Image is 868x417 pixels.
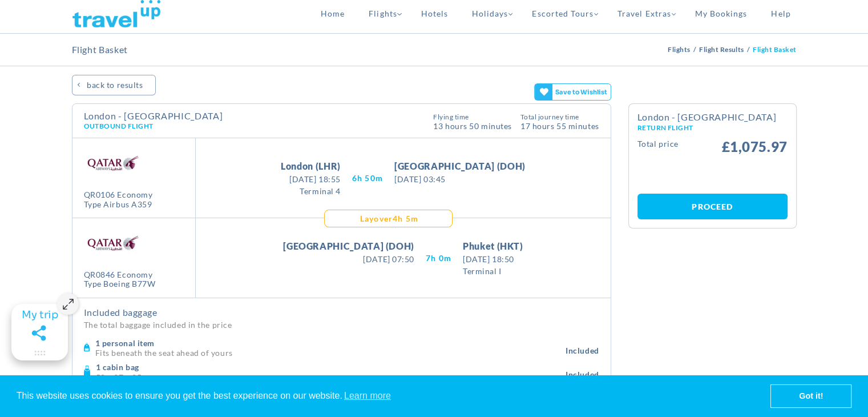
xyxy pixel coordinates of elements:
p: 50 x 37 x 25 cm [96,372,566,381]
div: QR0846 Economy [84,270,156,280]
div: Type Airbus A359 [84,200,153,210]
span: Flying Time [433,114,512,121]
p: The total baggage included in the price [84,318,599,331]
a: Proceed [637,194,788,219]
a: Flight Results [699,45,747,54]
span: London (LHR) [281,159,341,173]
small: Total Price [637,140,679,154]
small: Return Flight [637,125,788,131]
span: [DATE] 18:50 [463,253,523,265]
span: Included [566,369,599,380]
gamitee-floater-minimize-handle: Maximize [11,304,68,360]
span: Outbound Flight [84,122,154,130]
gamitee-button: Get your friends' opinions [534,83,611,101]
span: Included [566,345,599,356]
a: dismiss cookie message [771,385,851,408]
h2: Flight Basket [72,34,128,66]
h4: Included baggage [84,307,599,318]
a: learn more about cookies [342,387,393,404]
a: Flights [668,45,693,54]
h2: London - [GEOGRAPHIC_DATA] [637,113,788,131]
p: Fits beneath the seat ahead of yours [95,348,566,356]
h4: 1 personal item [95,338,566,348]
li: Flight Basket [753,34,796,66]
span: Terminal I [463,265,523,277]
span: Layover [360,213,393,224]
span: BACK TO RESULTS [87,75,143,95]
iframe: PayPal Message 1 [637,162,788,182]
span: [GEOGRAPHIC_DATA] (DOH) [283,239,414,253]
span: £1,075.97 [722,140,788,154]
div: 4H 5M [357,213,418,224]
span: [DATE] 18:55 [281,173,341,185]
img: QR.png [84,227,141,260]
h4: 1 cabin bag [96,362,566,372]
h4: London - [GEOGRAPHIC_DATA] [84,111,223,121]
span: 13 Hours 50 Minutes [433,121,512,130]
span: [GEOGRAPHIC_DATA] (DOH) [394,159,526,173]
span: Phuket (HKT) [463,239,523,253]
span: [DATE] 07:50 [283,253,414,265]
span: 6H 50M [352,173,383,184]
span: This website uses cookies to ensure you get the best experience on our website. [17,387,770,404]
div: QR0106 Economy [84,190,153,200]
div: Type Boeing B77W [84,279,156,289]
span: 7H 0M [426,252,451,264]
span: [DATE] 03:45 [394,173,526,185]
span: Terminal 4 [281,185,341,197]
span: 17 hours 55 Minutes [520,121,599,130]
span: Total Journey Time [520,114,599,121]
a: BACK TO RESULTS [72,75,156,95]
img: QR.png [84,147,141,180]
